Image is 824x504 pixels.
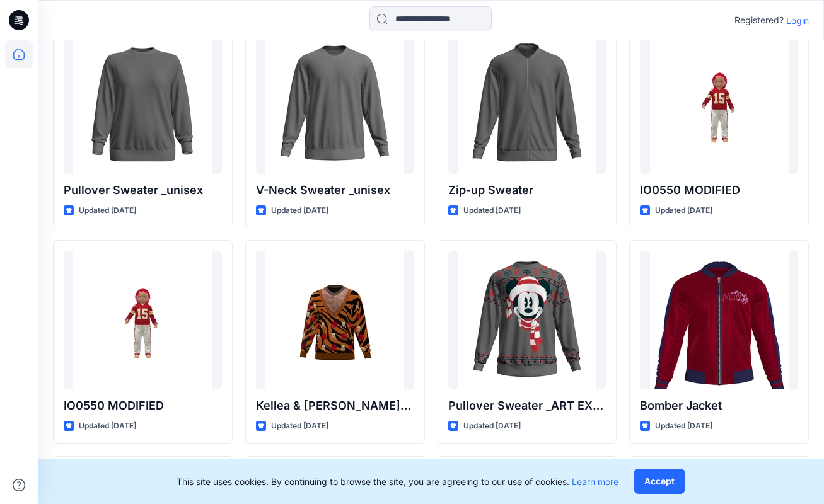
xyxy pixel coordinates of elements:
[463,420,521,433] p: Updated [DATE]
[256,35,414,174] a: V-Neck Sweater _unisex
[79,420,136,433] p: Updated [DATE]
[634,469,685,494] button: Accept
[64,181,222,199] p: Pullover Sweater _unisex
[271,420,328,433] p: Updated [DATE]
[640,35,798,174] a: IO0550 MODIFIED
[177,475,618,488] p: This site uses cookies. By continuing to browse the site, you are agreeing to our use of cookies.
[786,14,809,27] p: Login
[640,181,798,199] p: IO0550 MODIFIED
[64,251,222,389] a: IO0550 MODIFIED
[463,204,521,217] p: Updated [DATE]
[448,35,606,174] a: Zip-up Sweater
[448,181,606,199] p: Zip-up Sweater
[64,397,222,415] p: IO0550 MODIFIED
[655,204,712,217] p: Updated [DATE]
[640,251,798,389] a: Bomber Jacket
[271,204,328,217] p: Updated [DATE]
[256,251,414,389] a: Kellea & Myriam Tiger King Christmas Sweater
[79,204,136,217] p: Updated [DATE]
[256,181,414,199] p: V-Neck Sweater _unisex
[734,13,784,28] p: Registered?
[64,35,222,174] a: Pullover Sweater _unisex
[572,476,618,487] a: Learn more
[448,397,606,415] p: Pullover Sweater _ART EXAMPLES
[640,397,798,415] p: Bomber Jacket
[256,397,414,415] p: Kellea & [PERSON_NAME] [PERSON_NAME] Christmas Sweater
[448,251,606,389] a: Pullover Sweater _ART EXAMPLES
[655,420,712,433] p: Updated [DATE]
